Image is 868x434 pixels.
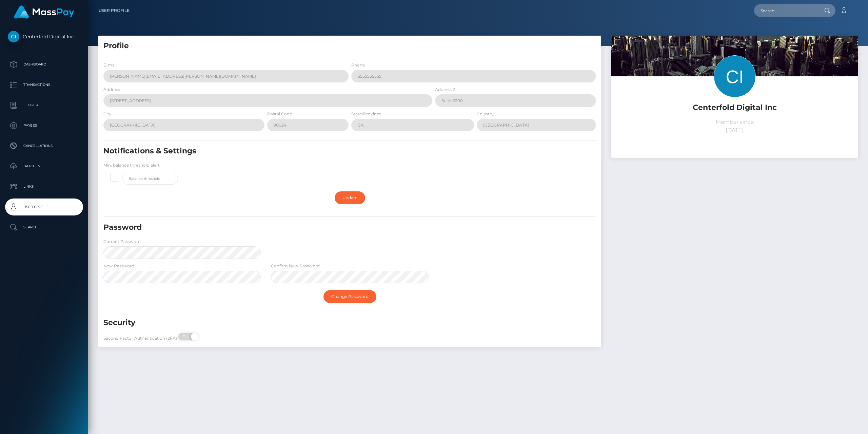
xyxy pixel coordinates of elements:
[351,111,381,117] label: State/Province
[8,141,80,151] p: Cancellations
[351,62,365,68] label: Phone
[335,191,365,204] a: Update
[8,80,80,90] p: Transactions
[103,87,120,93] label: Address
[8,202,80,212] p: User Profile
[323,290,376,303] a: Change Password
[8,120,80,131] p: Payees
[5,219,83,236] a: Search
[103,41,596,51] h5: Profile
[103,239,141,245] label: Current Password
[5,97,83,114] a: Ledger
[477,111,494,117] label: Country
[5,199,83,215] a: User Profile
[267,111,292,117] label: Postal Code
[103,62,117,68] label: E-mail
[5,117,83,134] a: Payees
[616,102,853,113] h5: Centerfold Digital Inc
[5,137,83,154] a: Cancellations
[103,222,516,233] h5: Password
[5,34,83,40] span: Centerfold Digital Inc
[14,5,74,19] img: MassPay Logo
[103,162,160,168] label: Min. balance threshold alert
[103,146,516,156] h5: Notifications & Settings
[178,333,195,340] span: ON
[103,263,134,269] label: New Password
[8,100,80,110] p: Ledger
[5,56,83,73] a: Dashboard
[99,3,130,18] a: User Profile
[5,158,83,175] a: Batches
[5,76,83,93] a: Transactions
[271,263,320,269] label: Confirm New Password
[611,36,858,200] img: ...
[616,118,853,134] p: Member since [DATE]
[103,335,177,341] label: Second Factor Authentication (2FA)
[754,4,818,17] input: Search...
[103,111,112,117] label: City
[8,59,80,70] p: Dashboard
[8,31,19,42] img: Centerfold Digital Inc
[435,87,455,93] label: Address 2
[8,161,80,171] p: Batches
[8,222,80,232] p: Search
[5,178,83,195] a: Links
[8,182,80,192] p: Links
[103,318,516,328] h5: Security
